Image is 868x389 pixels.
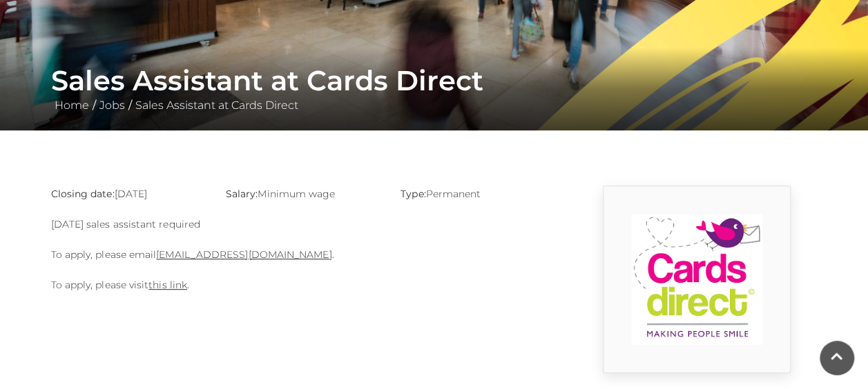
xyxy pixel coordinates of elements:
[51,64,818,97] h1: Sales Assistant at Cards Direct
[41,64,828,114] div: / /
[51,216,555,232] p: [DATE] sales assistant required
[51,186,205,202] p: [DATE]
[226,188,258,200] strong: Salary:
[51,246,555,263] p: To apply, please email .
[148,279,187,291] a: this link
[226,186,380,202] p: Minimum wage
[401,188,425,200] strong: Type:
[96,99,128,112] a: Jobs
[132,99,302,112] a: Sales Assistant at Cards Direct
[156,248,331,261] a: [EMAIL_ADDRESS][DOMAIN_NAME]
[51,99,93,112] a: Home
[51,277,555,293] p: To apply, please visit .
[401,186,554,202] p: Permanent
[51,188,115,200] strong: Closing date:
[631,214,762,345] img: 9_1554819914_l1cI.png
